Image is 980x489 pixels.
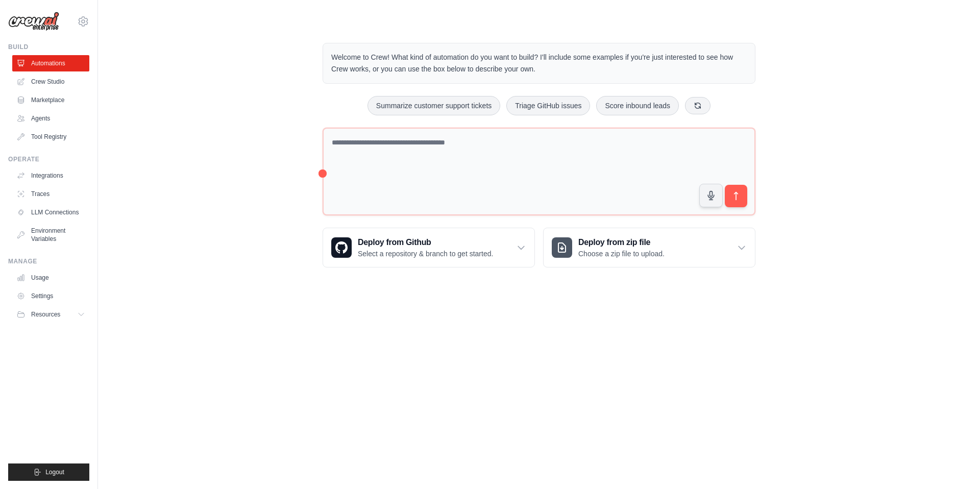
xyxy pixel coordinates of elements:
[596,96,679,115] button: Score inbound leads
[8,12,59,31] img: Logo
[12,129,89,145] a: Tool Registry
[12,306,89,323] button: Resources
[12,55,89,71] a: Automations
[358,236,493,249] h3: Deploy from Github
[367,96,500,115] button: Summarize customer support tickets
[45,468,64,476] span: Logout
[12,92,89,108] a: Marketplace
[12,204,89,221] a: LLM Connections
[578,249,665,259] p: Choose a zip file to upload.
[8,463,89,481] button: Logout
[8,43,89,51] div: Build
[8,155,89,163] div: Operate
[12,74,89,90] a: Crew Studio
[12,223,89,247] a: Environment Variables
[578,236,665,249] h3: Deploy from zip file
[12,186,89,202] a: Traces
[12,270,89,286] a: Usage
[506,96,590,115] button: Triage GitHub issues
[331,52,747,75] p: Welcome to Crew! What kind of automation do you want to build? I'll include some examples if you'...
[12,110,89,127] a: Agents
[12,288,89,304] a: Settings
[358,249,493,259] p: Select a repository & branch to get started.
[8,257,89,265] div: Manage
[31,310,60,319] span: Resources
[12,167,89,184] a: Integrations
